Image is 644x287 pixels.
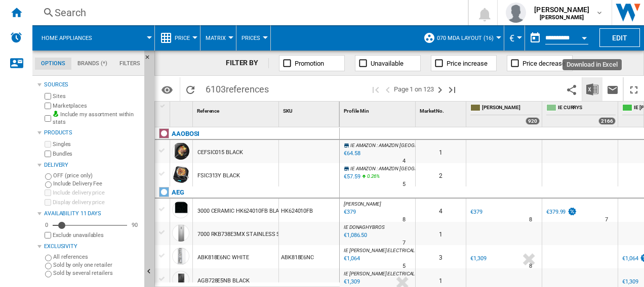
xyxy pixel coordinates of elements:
[44,161,140,169] div: Delivery
[402,215,406,225] div: Delivery Time : 8 days
[342,102,415,117] div: Sort None
[342,254,359,264] div: Last updated : Monday, 11 August 2025 07:04
[44,81,140,89] div: Sources
[226,58,269,68] div: FILTER BY
[342,207,356,217] div: Last updated : Monday, 11 August 2025 06:49
[45,141,51,148] input: Singles
[561,77,582,101] button: Share this bookmark with others
[546,209,566,215] div: €379.99
[197,200,286,223] div: 3000 CERAMIC HK624010FB BLACK
[416,199,466,222] div: 4
[504,25,525,51] md-menu: Currency
[434,77,446,101] button: Next page
[53,180,140,187] label: Include Delivery Fee
[416,245,466,268] div: 3
[200,77,274,99] span: 6103
[437,35,494,41] span: 070 MDA layout (16)
[342,102,415,117] div: Profile Min Sort None
[172,102,192,117] div: Sort None
[544,102,618,127] div: IE CURRYS 2166 offers sold by IE CURRYS
[281,102,339,117] div: SKU Sort None
[241,25,265,51] div: Prices
[175,25,195,51] button: Price
[35,58,71,70] md-tab-item: Options
[279,199,339,222] div: HK624010FB
[621,277,638,287] div: €1,309
[342,149,360,159] div: Last updated : Sunday, 10 August 2025 22:08
[53,140,140,148] label: Singles
[195,102,278,117] div: Reference Sort None
[160,25,195,51] div: Price
[522,60,566,67] span: Price decrease
[43,221,51,229] div: 0
[350,142,376,148] span: IE AMAZON
[10,31,22,43] img: alerts-logo.svg
[45,151,51,157] input: Bundles
[394,77,434,101] span: Page 1 on 123
[45,173,52,180] input: OFF (price only)
[295,60,324,67] span: Promotion
[482,104,540,113] span: [PERSON_NAME]
[431,55,497,71] button: Price increase
[418,102,466,117] div: Market No. Sort None
[53,231,140,239] label: Exclude unavailables
[420,108,444,114] span: Market No.
[370,77,382,101] button: First page
[558,104,616,113] span: IE CURRYS
[582,77,602,101] button: Download in Excel
[283,108,293,114] span: SKU
[53,92,140,100] label: Sites
[622,255,638,262] div: €1,064
[53,269,140,277] label: Sold by several retailers
[586,83,598,95] img: excel-24x24.png
[53,220,127,230] md-slider: Availability
[55,6,441,20] div: Search
[416,140,466,163] div: 1
[470,209,482,215] div: €379
[53,102,140,110] label: Marketplaces
[195,102,278,117] div: Sort None
[42,25,102,51] button: Home appliances
[567,207,577,216] img: promotionV3.png
[44,210,140,218] div: Availability 11 Days
[42,35,92,41] span: Home appliances
[622,278,638,285] div: €1,309
[45,112,51,125] input: Include my assortment within stats
[45,93,51,100] input: Sites
[470,255,486,262] div: €1,309
[509,25,519,51] button: €
[53,189,140,197] label: Include delivery price
[71,58,113,70] md-tab-item: Brands (*)
[172,128,199,140] div: Click to filter on that brand
[281,102,339,117] div: Sort None
[624,77,644,101] button: Maximize
[157,80,177,99] button: Options
[402,179,406,189] div: Delivery Time : 5 days
[53,172,140,179] label: OFF (price only)
[437,25,499,51] button: 070 MDA layout (16)
[447,60,488,67] span: Price increase
[540,14,584,21] b: [PERSON_NAME]
[206,25,231,51] button: Matrix
[197,108,219,114] span: Reference
[53,111,140,126] label: Include my assortment within stats
[197,223,293,246] div: 7000 RKB738E3MX STAINLESS STEEL
[468,102,542,127] div: [PERSON_NAME] 920 offers sold by IE HARVEY NORMAN
[53,261,140,269] label: Sold by only one retailer
[423,25,499,51] div: 070 MDA layout (16)
[175,35,190,41] span: Price
[37,25,149,51] div: Home appliances
[344,271,415,276] span: IE [PERSON_NAME] ELECTRICAL
[113,58,146,70] md-tab-item: Filters
[344,248,415,253] span: IE [PERSON_NAME] ELECTRICAL
[197,141,243,164] div: CEFSIC015 BLACK
[599,28,640,47] button: Edit
[529,215,532,225] div: Delivery Time : 8 days
[402,261,406,271] div: Delivery Time : 5 days
[53,111,59,117] img: mysite-bg-18x18.png
[226,84,269,94] span: references
[344,201,381,207] span: [PERSON_NAME]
